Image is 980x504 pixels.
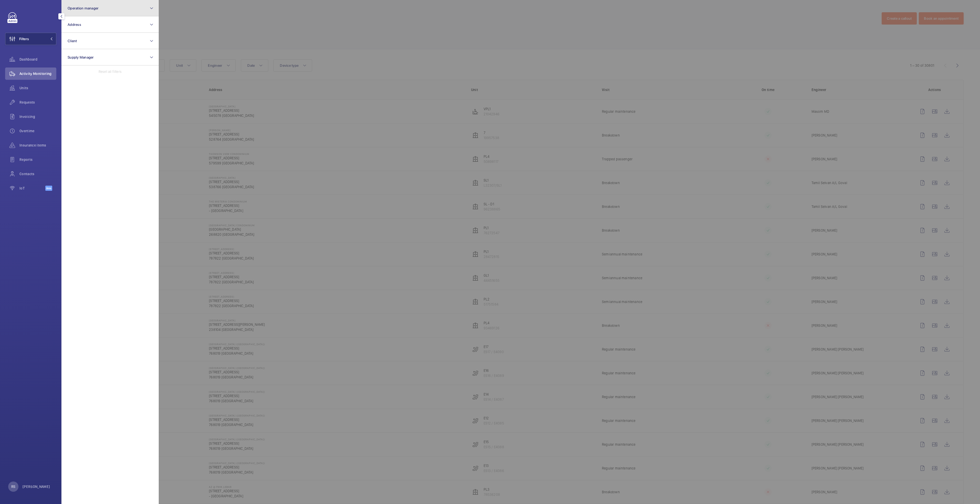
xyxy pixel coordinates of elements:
span: Contacts [19,171,56,176]
span: IoT [19,186,45,191]
span: Reports [19,157,56,162]
span: Activity Monitoring [19,71,56,76]
span: Requests [19,100,56,105]
span: Filters [19,36,29,41]
p: RS [11,484,15,489]
span: Overtime [19,128,56,133]
span: Beta [45,186,52,191]
span: Dashboard [19,57,56,62]
span: Insurance items [19,143,56,148]
span: Units [19,85,56,91]
button: Filters [5,33,56,45]
span: Invoicing [19,114,56,119]
p: [PERSON_NAME] [23,484,50,489]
